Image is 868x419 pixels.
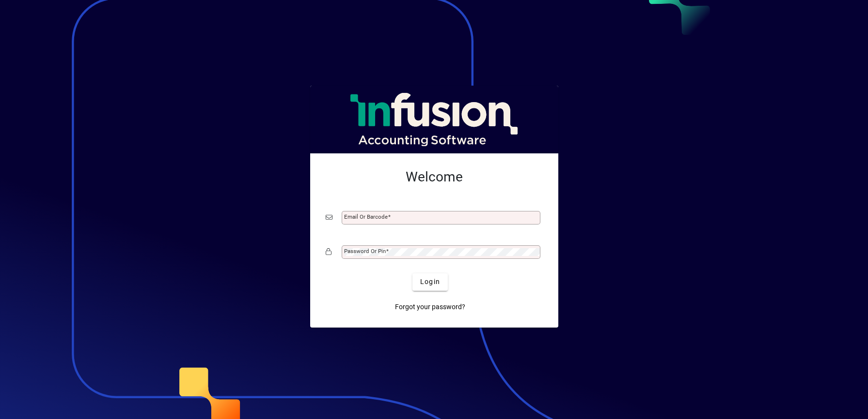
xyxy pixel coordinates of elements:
a: Forgot your password? [391,299,469,316]
button: Login [412,273,448,291]
mat-label: Email or Barcode [344,213,388,220]
mat-label: Password or Pin [344,248,386,254]
span: Forgot your password? [395,302,465,312]
span: Login [420,277,440,287]
h2: Welcome [326,169,543,185]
